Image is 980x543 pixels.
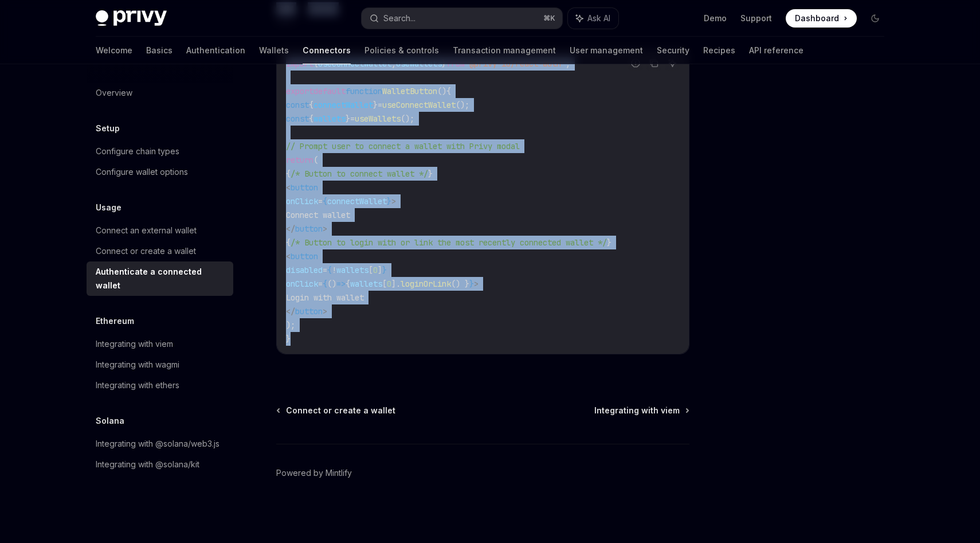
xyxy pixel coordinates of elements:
[286,169,291,179] span: {
[96,165,188,179] div: Configure wallet options
[96,86,132,100] div: Overview
[543,14,555,23] span: ⌘ K
[387,196,391,206] span: }
[96,265,226,292] div: Authenticate a connected wallet
[286,86,313,96] span: export
[291,169,428,179] span: /* Button to connect wallet */
[295,224,323,234] span: button
[346,114,350,124] span: }
[327,279,336,289] span: ()
[451,279,469,289] span: () }
[286,320,295,330] span: );
[309,114,313,124] span: {
[295,306,323,317] span: button
[382,86,437,96] span: WalletButton
[336,279,346,289] span: =>
[323,279,327,289] span: {
[96,144,179,158] div: Configure chain types
[378,265,382,275] span: ]
[327,196,387,206] span: connectWallet
[286,237,291,248] span: {
[87,334,233,354] a: Integrating with viem
[703,37,735,64] a: Recipes
[286,155,313,165] span: return
[96,201,121,214] h5: Usage
[313,114,346,124] span: wallets
[795,13,839,24] span: Dashboard
[313,100,373,110] span: connectWallet
[146,37,173,64] a: Basics
[387,279,391,289] span: 0
[96,10,167,26] img: dark logo
[286,210,350,220] span: Connect wallet
[96,224,197,237] div: Connect an external wallet
[286,265,323,275] span: disabled
[327,265,332,275] span: {
[286,141,520,151] span: // Prompt user to connect a wallet with Privy modal
[286,279,318,289] span: onClick
[786,9,857,28] a: Dashboard
[313,155,318,165] span: (
[323,306,327,317] span: >
[277,405,395,416] a: Connect or create a wallet
[276,467,352,479] a: Powered by Mintlify
[286,405,395,416] span: Connect or create a wallet
[291,182,318,193] span: button
[382,265,387,275] span: }
[740,13,772,24] a: Support
[469,279,474,289] span: }
[568,8,618,29] button: Ask AI
[401,279,451,289] span: loginOrLink
[87,261,233,296] a: Authenticate a connected wallet
[456,100,469,110] span: ();
[323,224,327,234] span: >
[373,100,378,110] span: }
[87,241,233,261] a: Connect or create a wallet
[378,100,382,110] span: =
[309,100,313,110] span: {
[383,11,415,25] div: Search...
[286,334,291,344] span: }
[346,279,350,289] span: {
[657,37,689,64] a: Security
[866,9,884,28] button: Toggle dark mode
[291,237,607,248] span: /* Button to login with or link the most recently connected wallet */
[96,314,134,328] h5: Ethereum
[318,196,323,206] span: =
[313,86,346,96] span: default
[607,237,611,248] span: }
[446,86,451,96] span: {
[286,196,318,206] span: onClick
[391,279,401,289] span: ].
[87,141,233,162] a: Configure chain types
[87,454,233,475] a: Integrating with @solana/kit
[87,83,233,103] a: Overview
[87,354,233,375] a: Integrating with wagmi
[350,279,382,289] span: wallets
[704,13,727,24] a: Demo
[96,122,120,135] h5: Setup
[87,220,233,241] a: Connect an external wallet
[286,100,309,110] span: const
[369,265,373,275] span: [
[382,279,387,289] span: [
[323,265,327,275] span: =
[364,37,439,64] a: Policies & controls
[373,265,378,275] span: 0
[350,114,355,124] span: =
[96,358,179,372] div: Integrating with wagmi
[303,37,351,64] a: Connectors
[286,251,291,261] span: <
[87,433,233,454] a: Integrating with @solana/web3.js
[286,182,291,193] span: <
[186,37,245,64] a: Authentication
[437,86,446,96] span: ()
[594,405,680,416] span: Integrating with viem
[594,405,688,416] a: Integrating with viem
[401,114,414,124] span: ();
[323,196,327,206] span: {
[96,337,173,351] div: Integrating with viem
[318,279,323,289] span: =
[355,114,401,124] span: useWallets
[749,37,803,64] a: API reference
